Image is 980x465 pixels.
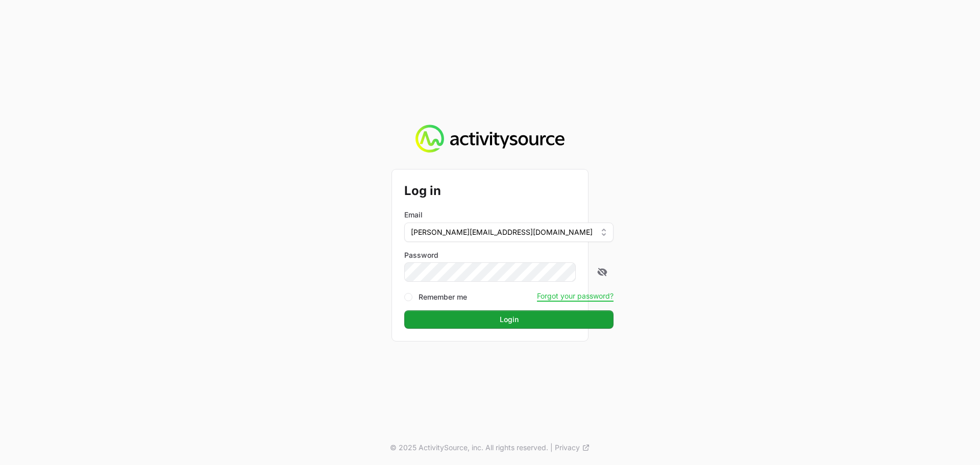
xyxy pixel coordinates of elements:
button: Forgot your password? [537,291,614,301]
span: | [550,443,553,453]
label: Remember me [419,292,467,302]
span: Login [500,313,519,326]
a: Privacy [555,443,590,453]
label: Password [404,250,614,260]
h2: Log in [404,182,614,200]
button: [PERSON_NAME][EMAIL_ADDRESS][DOMAIN_NAME] [404,223,614,242]
p: © 2025 ActivitySource, inc. All rights reserved. [390,443,548,453]
span: [PERSON_NAME][EMAIL_ADDRESS][DOMAIN_NAME] [411,227,593,237]
button: Login [404,310,614,329]
img: Activity Source [415,125,564,153]
label: Email [404,210,423,220]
